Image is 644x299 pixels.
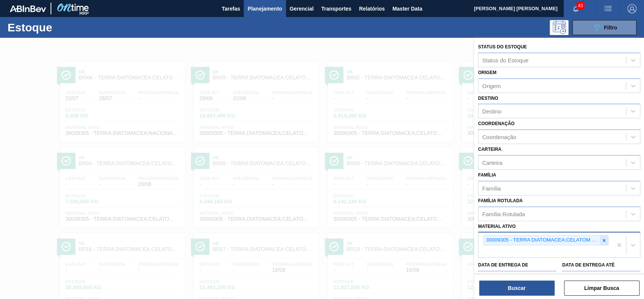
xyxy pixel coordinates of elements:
[222,4,240,13] span: Tarefas
[576,2,584,10] span: 43
[603,4,612,13] img: userActions
[478,70,496,75] label: Origem
[478,121,515,126] label: Coordenação
[10,5,46,12] img: TNhmsLtSVTkK8tSr43FrP2fwEKptu5GPRR3wAAAABJRU5ErkJggg==
[321,4,351,13] span: Transportes
[627,4,636,13] img: Logout
[478,198,523,203] label: Família Rotulada
[8,23,118,32] h1: Estoque
[478,224,516,229] label: Material ativo
[482,108,501,115] div: Destino
[482,159,502,166] div: Carteira
[572,20,636,35] button: Filtro
[482,82,501,89] div: Origem
[550,20,569,35] div: Pogramando: nenhum usuário selecionado
[247,4,282,13] span: Planejamento
[359,4,384,13] span: Relatórios
[482,185,501,191] div: Família
[392,4,422,13] span: Master Data
[478,44,527,50] label: Status do Estoque
[482,211,525,217] div: Família Rotulada
[482,134,516,140] div: Coordenação
[484,235,600,245] div: 30009305 - TERRA DIATOMACEA;CELATOM FW14
[290,4,314,13] span: Gerencial
[604,25,617,31] span: Filtro
[562,271,640,286] input: dd/mm/yyyy
[564,3,588,14] button: Notificações
[482,57,529,63] div: Status do Estoque
[478,147,501,152] label: Carteira
[562,262,615,268] label: Data de Entrega até
[478,262,528,268] label: Data de Entrega de
[478,96,498,101] label: Destino
[478,172,496,178] label: Família
[478,271,556,286] input: dd/mm/yyyy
